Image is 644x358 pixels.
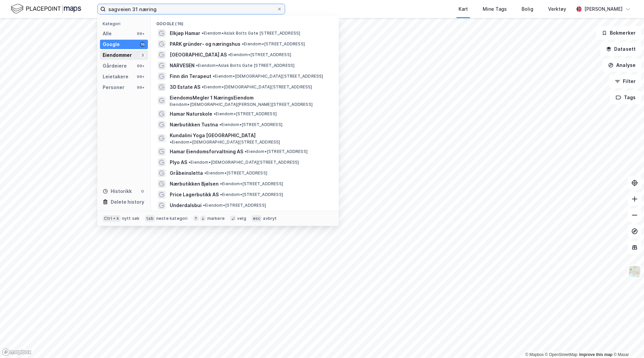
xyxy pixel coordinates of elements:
a: Mapbox [525,352,544,357]
div: 16 [140,42,145,47]
div: Verktøy [548,5,566,13]
a: Mapbox homepage [2,348,32,356]
div: Google [103,40,120,48]
span: • [213,74,215,79]
span: Eiendom • [DEMOGRAPHIC_DATA][STREET_ADDRESS] [213,74,323,79]
div: Kart [459,5,468,13]
span: • [245,149,247,154]
div: Gårdeiere [103,62,127,70]
button: Tags [610,91,641,104]
span: Hamar Eiendomsforvaltning AS [170,148,243,156]
span: Plyo AS [170,158,187,166]
div: esc [252,215,262,222]
span: • [219,122,221,127]
span: • [228,52,230,57]
div: 99+ [136,85,145,90]
span: Eiendom • [STREET_ADDRESS] [220,192,283,197]
div: 0 [140,189,145,194]
span: Underdalsbui [170,201,202,209]
div: Kategori [103,21,148,26]
span: Finn din Terapeut [170,72,211,80]
span: 3D Estate AS [170,83,200,91]
span: Gråbeinsletta [170,169,203,177]
button: Filter [609,75,641,88]
span: • [242,41,244,46]
a: OpenStreetMap [545,352,578,357]
span: Eiendom • [STREET_ADDRESS] [219,122,282,127]
span: Eiendom • [STREET_ADDRESS] [228,52,291,57]
div: velg [237,216,246,221]
div: nytt søk [122,216,140,221]
div: Leietakere [103,73,128,81]
div: 99+ [136,74,145,79]
span: EiendomsMegler 1 NæringsEiendom [170,94,331,102]
span: Eiendom • [STREET_ADDRESS] [220,181,283,187]
span: Eiendom • [STREET_ADDRESS] [203,203,266,208]
span: Eiendom • [STREET_ADDRESS] [214,111,277,117]
span: [GEOGRAPHIC_DATA] AS [170,51,227,59]
span: • [203,203,205,208]
span: Kundalini Yoga [GEOGRAPHIC_DATA] [170,131,256,140]
div: Eiendommer [103,51,132,59]
div: Bolig [522,5,533,13]
span: • [189,160,191,165]
iframe: Chat Widget [610,326,644,358]
button: Bokmerker [596,26,641,40]
span: • [202,84,204,89]
span: PARK gründer- og næringshus [170,40,240,48]
div: Mine Tags [483,5,507,13]
div: Kontrollprogram for chat [610,326,644,358]
span: Eiendom • [STREET_ADDRESS] [245,149,308,154]
span: Eiendom • [DEMOGRAPHIC_DATA][STREET_ADDRESS] [189,160,299,165]
div: [PERSON_NAME] [584,5,623,13]
div: avbryt [263,216,277,221]
div: 99+ [136,31,145,36]
span: • [220,192,222,197]
span: Eiendom • [DEMOGRAPHIC_DATA][STREET_ADDRESS] [202,84,312,90]
button: Analyse [602,58,641,72]
span: Eiendom • [STREET_ADDRESS] [204,170,267,176]
span: Price Lagerbutikk AS [170,191,219,199]
span: Elkjøp Hamar [170,29,200,37]
div: Personer [103,83,124,91]
span: Eiendom • [STREET_ADDRESS] [242,41,305,47]
span: NARVESEN [170,62,195,70]
span: Eiendom • Aslak Bolts Gate [STREET_ADDRESS] [202,31,300,36]
span: • [170,140,172,145]
button: Datasett [600,42,641,56]
span: • [202,31,204,36]
div: Alle [103,30,112,38]
span: • [204,170,206,175]
div: Ctrl + k [103,215,121,222]
img: logo.f888ab2527a4732fd821a326f86c7f29.svg [11,3,81,15]
div: Google (16) [151,16,339,28]
div: 99+ [136,63,145,69]
img: Z [628,265,641,278]
input: Søk på adresse, matrikkel, gårdeiere, leietakere eller personer [106,4,277,14]
span: • [196,63,198,68]
a: Improve this map [579,352,612,357]
div: markere [207,216,225,221]
span: • [214,111,216,116]
span: Nærbutikken Bjølsen [170,180,219,188]
div: tab [145,215,155,222]
span: Eiendom • [DEMOGRAPHIC_DATA][PERSON_NAME][STREET_ADDRESS] [170,102,313,107]
div: neste kategori [156,216,188,221]
div: Historikk [103,187,132,195]
div: 3 [140,52,145,58]
span: • [220,181,222,186]
span: Hamar Naturskole [170,110,212,118]
span: Nærbutikken Tustna [170,121,218,129]
span: Eiendom • [DEMOGRAPHIC_DATA][STREET_ADDRESS] [170,140,280,145]
div: Delete history [111,198,144,206]
span: Eiendom • Aslak Bolts Gate [STREET_ADDRESS] [196,63,294,68]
